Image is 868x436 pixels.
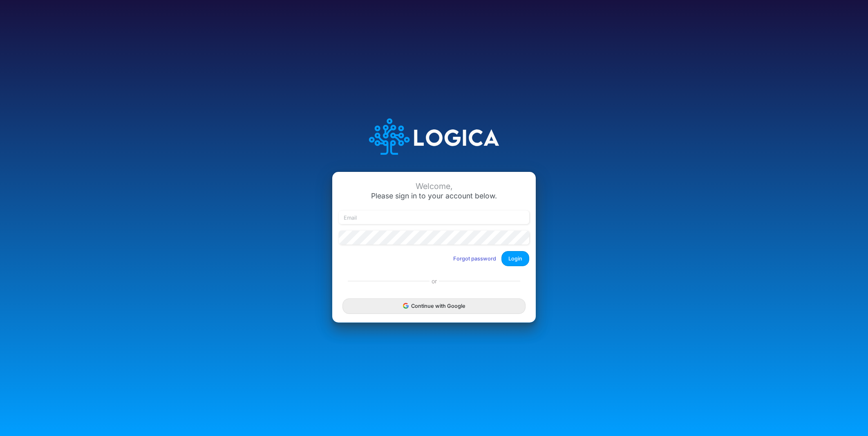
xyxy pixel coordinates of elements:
[339,211,529,225] input: Email
[501,251,529,266] button: Login
[339,182,529,191] div: Welcome,
[342,298,526,314] button: Continue with Google
[448,252,501,265] button: Forgot password
[371,191,497,200] span: Please sign in to your account below.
